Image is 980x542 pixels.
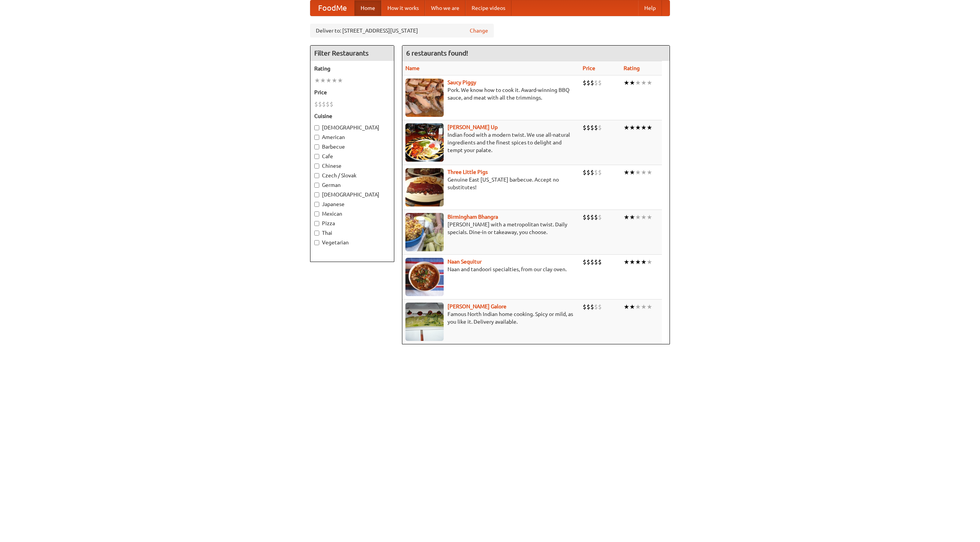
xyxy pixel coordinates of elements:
[598,213,602,221] li: $
[629,168,635,177] li: ★
[314,181,390,189] label: German
[635,168,641,177] li: ★
[405,265,577,273] p: Naan and tandoori specialties, from our clay oven.
[641,303,647,311] li: ★
[314,154,319,159] input: Cafe
[624,213,629,221] li: ★
[448,169,488,175] a: Three Little Pigs
[326,100,330,108] li: $
[314,143,390,151] label: Barbecue
[314,173,319,178] input: Czech / Slovak
[594,258,598,266] li: $
[590,168,594,177] li: $
[635,79,641,87] li: ★
[465,0,511,16] a: Recipe videos
[583,123,586,132] li: $
[314,164,319,169] input: Chinese
[647,258,652,266] li: ★
[594,123,598,132] li: $
[586,168,590,177] li: $
[641,79,647,87] li: ★
[590,258,594,266] li: $
[598,168,602,177] li: $
[590,123,594,132] li: $
[314,125,319,130] input: [DEMOGRAPHIC_DATA]
[405,168,444,206] img: littlepigs.jpg
[314,162,390,170] label: Chinese
[314,124,390,131] label: [DEMOGRAPHIC_DATA]
[405,65,420,71] a: Name
[624,258,629,266] li: ★
[314,192,319,197] input: [DEMOGRAPHIC_DATA]
[405,303,444,341] img: currygalore.jpg
[624,123,629,132] li: ★
[405,221,577,236] p: [PERSON_NAME] with a metropolitan twist. Daily specials. Dine-in or takeaway, you choose.
[406,49,468,57] ng-pluralize: 6 restaurants found!
[598,123,602,132] li: $
[598,79,602,87] li: $
[322,100,326,108] li: $
[314,172,390,179] label: Czech / Slovak
[314,65,390,72] h5: Rating
[314,88,390,96] h5: Price
[635,303,641,311] li: ★
[647,168,652,177] li: ★
[583,303,586,311] li: $
[635,213,641,221] li: ★
[314,211,319,216] input: Mexican
[314,219,390,227] label: Pizza
[310,0,354,16] a: FoodMe
[354,0,381,16] a: Home
[314,221,319,226] input: Pizza
[314,191,390,198] label: [DEMOGRAPHIC_DATA]
[314,76,320,85] li: ★
[647,123,652,132] li: ★
[583,168,586,177] li: $
[583,213,586,221] li: $
[641,258,647,266] li: ★
[624,79,629,87] li: ★
[594,213,598,221] li: $
[586,79,590,87] li: $
[314,135,319,140] input: American
[590,303,594,311] li: $
[314,229,390,237] label: Thai
[318,100,322,108] li: $
[337,76,343,85] li: ★
[314,183,319,188] input: German
[314,200,390,208] label: Japanese
[405,310,577,326] p: Famous North Indian home cooking. Spicy or mild, as you like it. Delivery available.
[448,79,476,85] a: Saucy Piggy
[594,168,598,177] li: $
[641,213,647,221] li: ★
[590,79,594,87] li: $
[448,214,498,220] a: Birmingham Bhangra
[638,0,662,16] a: Help
[629,303,635,311] li: ★
[598,303,602,311] li: $
[330,100,333,108] li: $
[314,100,318,108] li: $
[320,76,326,85] li: ★
[405,176,577,191] p: Genuine East [US_STATE] barbecue. Accept no substitutes!
[586,303,590,311] li: $
[314,239,390,246] label: Vegetarian
[332,76,337,85] li: ★
[629,258,635,266] li: ★
[629,79,635,87] li: ★
[583,79,586,87] li: $
[590,213,594,221] li: $
[448,259,482,265] a: Naan Sequitur
[405,123,444,162] img: curryup.jpg
[594,303,598,311] li: $
[405,131,577,154] p: Indian food with a modern twist. We use all-natural ingredients and the finest spices to delight ...
[448,124,498,130] a: [PERSON_NAME] Up
[326,76,332,85] li: ★
[635,123,641,132] li: ★
[470,27,488,34] a: Change
[310,46,394,61] h4: Filter Restaurants
[314,202,319,207] input: Japanese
